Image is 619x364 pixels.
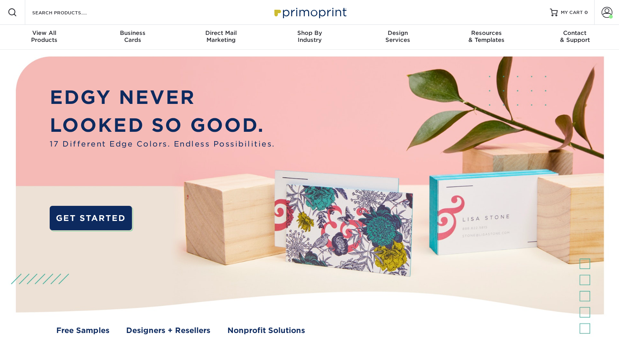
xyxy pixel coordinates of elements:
p: LOOKED SO GOOD. [50,111,275,139]
img: Primoprint [271,4,349,21]
a: Designers + Resellers [126,325,210,336]
span: MY CART [561,9,583,16]
div: Marketing [177,29,265,43]
span: 17 Different Edge Colors. Endless Possibilities. [50,139,275,150]
div: Services [354,29,442,43]
div: Cards [88,29,177,43]
span: Resources [442,29,531,36]
span: Contact [531,29,619,36]
div: Industry [265,29,354,43]
a: GET STARTED [50,206,132,230]
p: EDGY NEVER [50,83,275,111]
span: Shop By [265,29,354,36]
a: DesignServices [354,25,442,50]
a: BusinessCards [88,25,177,50]
span: Business [88,29,177,36]
a: Resources& Templates [442,25,531,50]
a: Free Samples [56,325,109,336]
a: Shop ByIndustry [265,25,354,50]
a: Nonprofit Solutions [227,325,305,336]
a: Contact& Support [531,25,619,50]
span: Design [354,29,442,36]
div: & Templates [442,29,531,43]
input: SEARCH PRODUCTS..... [31,8,107,17]
span: Direct Mail [177,29,265,36]
div: & Support [531,29,619,43]
span: 0 [584,10,588,15]
a: Direct MailMarketing [177,25,265,50]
